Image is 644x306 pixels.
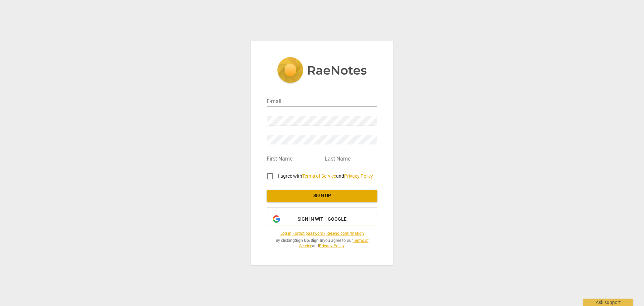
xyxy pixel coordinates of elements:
a: Forgot password? [292,231,325,236]
b: Sign Up [295,238,309,243]
a: Resend confirmation [326,231,364,236]
span: I agree with and [278,173,373,179]
a: Privacy Policy [344,173,373,179]
a: Privacy Policy [319,244,344,248]
button: Sign up [267,190,377,202]
img: 5ac2273c67554f335776073100b6d88f.svg [277,57,367,85]
span: By clicking / you agree to our and . [267,238,377,249]
a: Terms of Service [299,238,369,249]
span: Sign in with Google [298,216,346,223]
a: Terms of Service [302,173,336,179]
span: | | [267,231,377,236]
b: Sign In [311,238,323,243]
div: Ask support [583,299,633,306]
a: Log in [280,231,291,236]
span: Sign up [272,192,372,199]
button: Sign in with Google [267,213,377,226]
